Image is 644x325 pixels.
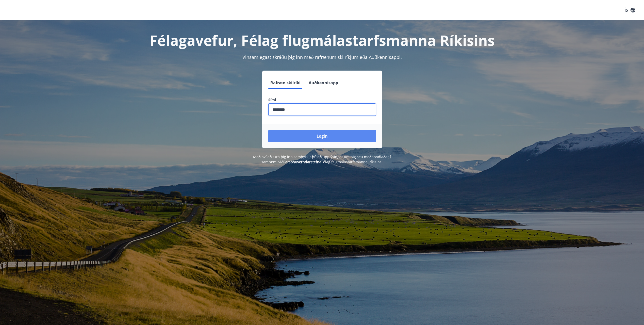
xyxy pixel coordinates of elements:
[268,130,376,142] button: Login
[268,77,303,89] button: Rafræn skilríki
[283,159,321,164] a: Persónuverndarstefna
[242,54,402,60] span: Vinsamlegast skráðu þig inn með rafrænum skilríkjum eða Auðkennisappi.
[622,6,638,15] button: ÍS
[253,154,391,164] span: Með því að skrá þig inn samþykkir þú að upplýsingar um þig séu meðhöndlaðar í samræmi við Félag f...
[307,77,340,89] button: Auðkennisapp
[268,97,376,102] label: Sími
[145,30,499,50] h1: Félagavefur, Félag flugmálastarfsmanna Ríkisins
